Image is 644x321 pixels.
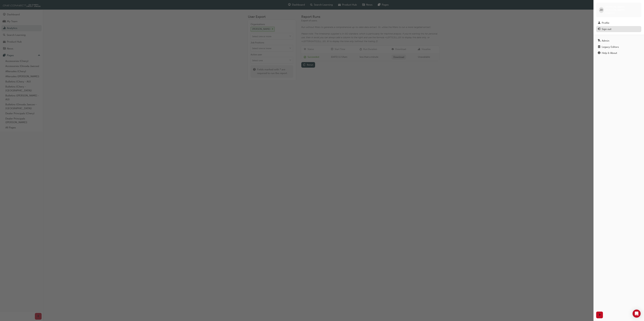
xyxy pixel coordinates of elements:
[596,50,641,56] a: Help & About
[596,20,641,26] a: Profile
[598,28,600,31] span: exit-icon
[598,46,600,49] span: notepad-icon
[598,22,600,25] span: man-icon
[605,5,639,11] span: [PERSON_NAME] [PERSON_NAME]
[602,21,609,25] div: Profile
[596,26,641,32] button: Sign out
[602,45,619,49] div: Legacy Editors
[602,51,617,55] div: Help & About
[600,8,603,12] span: JD
[598,313,601,317] span: next-icon
[598,39,600,42] span: keys-icon
[602,39,609,43] div: Admin
[633,310,641,318] div: Open Intercom Messenger
[596,38,641,44] a: Admin
[596,44,641,50] a: Legacy Editors
[605,12,615,14] span: cma0037
[602,27,611,31] div: Sign out
[598,52,600,55] span: info-icon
